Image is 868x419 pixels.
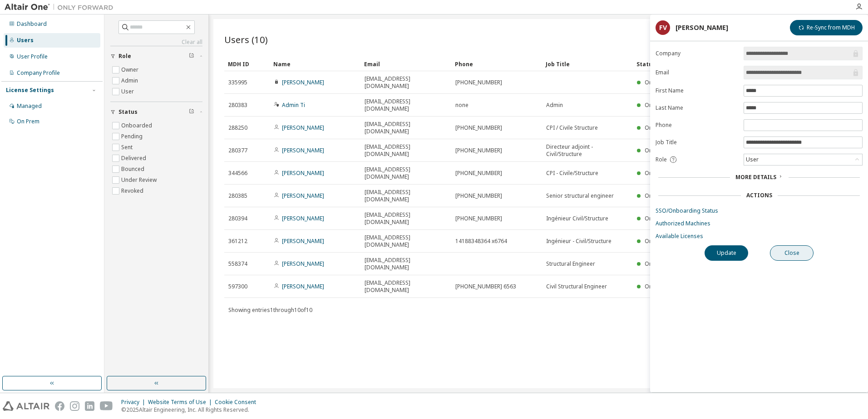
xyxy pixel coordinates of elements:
[121,64,140,75] label: Owner
[3,401,49,411] img: altair_logo.svg
[17,118,39,125] div: On Prem
[455,192,502,200] span: [PHONE_NUMBER]
[215,399,261,406] div: Cookie Consent
[790,20,863,35] button: Re-Sync from MDH
[17,102,42,110] div: Managed
[228,260,247,268] span: 558374
[110,46,202,66] button: Role
[282,101,305,109] a: Admin Ti
[745,155,760,165] div: User
[546,215,608,222] span: Ingénieur Civil/Structure
[118,53,131,60] span: Role
[228,124,247,132] span: 288250
[656,50,738,57] label: Company
[282,283,324,290] a: [PERSON_NAME]
[365,234,447,248] span: [EMAIL_ADDRESS][DOMAIN_NAME]
[118,108,138,116] span: Status
[546,260,595,268] span: Structural Engineer
[70,401,79,411] img: instagram.svg
[5,3,118,12] img: Altair One
[455,79,502,86] span: [PHONE_NUMBER]
[645,169,676,177] span: Onboarded
[676,24,728,31] div: [PERSON_NAME]
[656,122,738,129] label: Phone
[228,215,247,222] span: 280394
[645,124,676,132] span: Onboarded
[365,189,447,203] span: [EMAIL_ADDRESS][DOMAIN_NAME]
[455,124,502,132] span: [PHONE_NUMBER]
[455,238,507,245] span: 14188348364 x6764
[110,102,202,122] button: Status
[228,283,247,290] span: 597300
[55,401,64,411] img: facebook.svg
[100,401,113,411] img: youtube.svg
[17,53,48,60] div: User Profile
[148,399,215,406] div: Website Terms of Use
[746,192,772,199] div: Actions
[546,192,614,200] span: Senior structural engineer
[546,57,629,71] div: Job Title
[636,57,805,71] div: Status
[121,86,136,97] label: User
[121,185,145,196] label: Revoked
[770,245,814,261] button: Close
[645,192,676,200] span: Onboarded
[645,260,676,268] span: Onboarded
[6,87,54,94] div: License Settings
[282,169,324,177] a: [PERSON_NAME]
[228,238,247,245] span: 361212
[121,131,144,142] label: Pending
[364,57,448,71] div: Email
[85,401,94,411] img: linkedin.svg
[365,143,447,158] span: [EMAIL_ADDRESS][DOMAIN_NAME]
[189,108,194,116] span: Clear filter
[282,260,324,268] a: [PERSON_NAME]
[228,306,312,314] span: Showing entries 1 through 10 of 10
[121,120,154,131] label: Onboarded
[546,170,598,177] span: CPI - Civile/Structure
[656,104,738,112] label: Last Name
[282,146,324,154] a: [PERSON_NAME]
[656,139,738,146] label: Job Title
[365,279,447,294] span: [EMAIL_ADDRESS][DOMAIN_NAME]
[455,57,538,71] div: Phone
[546,238,612,245] span: Ingénieur - Civil/Structure
[365,98,447,112] span: [EMAIL_ADDRESS][DOMAIN_NAME]
[656,220,863,227] a: Authorized Machines
[365,166,447,180] span: [EMAIL_ADDRESS][DOMAIN_NAME]
[455,102,469,109] span: none
[455,147,502,154] span: [PHONE_NUMBER]
[121,399,148,406] div: Privacy
[121,75,140,86] label: Admin
[656,69,738,76] label: Email
[365,211,447,226] span: [EMAIL_ADDRESS][DOMAIN_NAME]
[546,143,629,158] span: Directeur adjoint - Civil/Structure
[656,207,863,214] a: SSO/Onboarding Status
[228,192,247,200] span: 280385
[121,406,261,414] p: © 2025 Altair Engineering, Inc. All Rights Reserved.
[656,233,863,240] a: Available Licenses
[546,283,607,290] span: Civil Structural Engineer
[282,78,324,86] a: [PERSON_NAME]
[228,79,247,86] span: 335995
[121,164,146,175] label: Bounced
[546,102,563,109] span: Admin
[228,57,266,71] div: MDH ID
[365,75,447,90] span: [EMAIL_ADDRESS][DOMAIN_NAME]
[282,124,324,132] a: [PERSON_NAME]
[645,146,676,154] span: Onboarded
[455,283,516,290] span: [PHONE_NUMBER] 6563
[121,153,148,164] label: Delivered
[228,170,247,177] span: 344566
[656,156,667,163] span: Role
[645,214,676,222] span: Onboarded
[228,102,247,109] span: 280383
[228,147,247,154] span: 280377
[110,39,202,46] a: Clear all
[455,170,502,177] span: [PHONE_NUMBER]
[455,215,502,222] span: [PHONE_NUMBER]
[645,101,676,109] span: Onboarded
[17,37,34,44] div: Users
[656,87,738,94] label: First Name
[282,237,324,245] a: [PERSON_NAME]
